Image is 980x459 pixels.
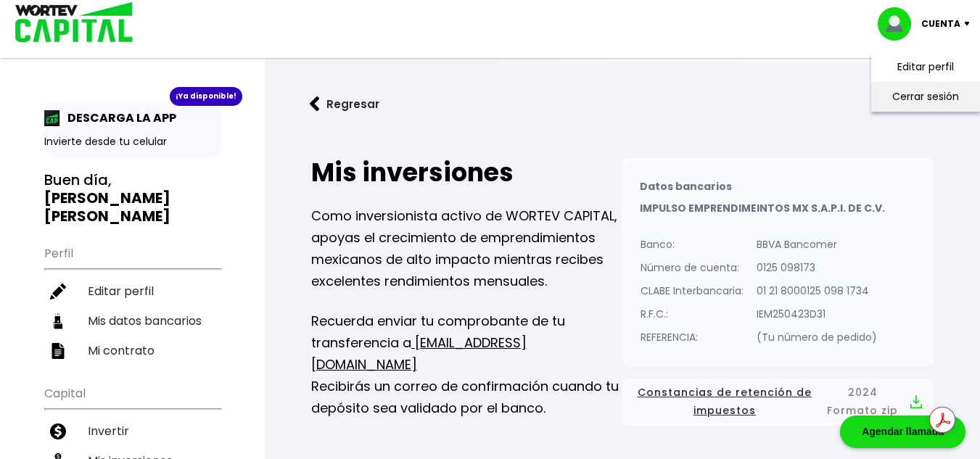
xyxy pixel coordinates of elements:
[170,87,242,106] div: ¡Ya disponible!
[310,96,320,112] img: flecha izquierda
[641,280,744,302] p: CLABE Interbancaria:
[50,343,66,359] img: contrato-icon.f2db500c.svg
[757,257,877,278] p: 0125 098173
[640,179,732,194] b: Datos bancarios
[641,326,744,348] p: REFERENCIA:
[921,13,960,35] p: Cuenta
[311,158,622,187] h2: Mis inversiones
[878,7,921,41] img: profile-image
[288,85,401,123] button: Regresar
[641,303,744,325] p: R.F.C.:
[60,109,176,127] p: DESCARGA LA APP
[44,336,221,365] a: Mi contrato
[634,384,922,420] button: Constancias de retención de impuestos2024 Formato zip
[840,415,965,448] div: Agendar llamada
[44,134,221,149] p: Invierte desde tu celular
[44,306,221,336] a: Mis datos bancarios
[757,233,877,255] p: BBVA Bancomer
[50,423,66,439] img: invertir-icon.b3b967d7.svg
[897,59,954,75] a: Editar perfil
[641,233,744,255] p: Banco:
[757,326,877,348] p: (Tu número de pedido)
[44,110,60,126] img: app-icon
[44,188,170,226] b: [PERSON_NAME] [PERSON_NAME]
[960,22,980,26] img: icon-down
[288,85,957,123] a: flecha izquierdaRegresar
[634,384,815,420] span: Constancias de retención de impuestos
[311,334,527,373] a: [EMAIL_ADDRESS][DOMAIN_NAME]
[640,201,885,215] b: IMPULSO EMPRENDIMEINTOS MX S.A.P.I. DE C.V.
[311,205,622,292] p: Como inversionista activo de WORTEV CAPITAL, apoyas el crecimiento de emprendimientos mexicanos d...
[50,284,66,299] img: editar-icon.952d3147.svg
[44,171,221,226] h3: Buen día,
[50,313,66,329] img: datos-icon.10cf9172.svg
[44,237,221,365] ul: Perfil
[757,280,877,302] p: 01 21 8000125 098 1734
[44,416,221,446] a: Invertir
[311,310,622,419] p: Recuerda enviar tu comprobante de tu transferencia a Recibirás un correo de confirmación cuando t...
[757,303,877,325] p: IEM250423D31
[44,276,221,306] a: Editar perfil
[641,257,744,278] p: Número de cuenta:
